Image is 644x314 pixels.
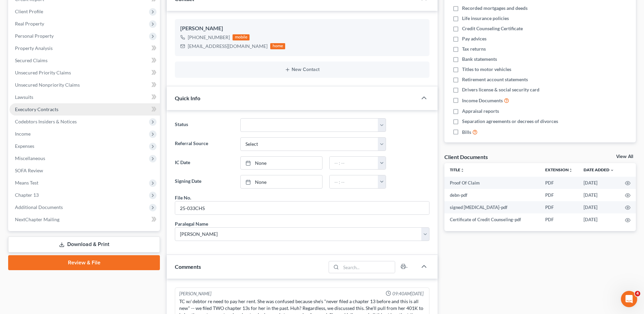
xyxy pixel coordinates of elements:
a: Download & Print [8,237,160,252]
input: Search... [341,261,395,273]
span: Chapter 13 [15,192,39,198]
a: SOFA Review [10,164,160,177]
td: [DATE] [578,213,620,226]
iframe: Intercom live chat [621,291,637,307]
div: home [270,43,285,49]
a: Titleunfold_more [450,167,464,172]
span: Unsecured Priority Claims [15,70,71,75]
span: 09:40AM[DATE] [392,291,424,297]
label: Referral Source [171,137,237,151]
button: New Contact [180,67,424,72]
span: SOFA Review [15,168,43,173]
div: [PHONE_NUMBER] [188,34,230,41]
td: PDF [540,177,578,189]
a: Extensionunfold_more [545,167,573,172]
span: 4 [635,291,640,296]
div: [EMAIL_ADDRESS][DOMAIN_NAME] [188,43,268,50]
span: Quick Info [175,95,200,101]
span: Expenses [15,143,34,149]
span: Pay advices [462,35,486,42]
span: NextChapter Mailing [15,216,59,222]
span: Appraisal reports [462,108,499,115]
a: Review & File [8,255,160,270]
div: [PERSON_NAME] [179,291,211,297]
input: -- : -- [330,157,378,170]
td: signed [MEDICAL_DATA]-pdf [444,201,540,213]
a: Unsecured Nonpriority Claims [10,79,160,91]
div: [PERSON_NAME] [180,24,424,33]
div: Client Documents [444,153,488,160]
span: Means Test [15,180,38,186]
a: None [241,157,322,170]
span: Personal Property [15,33,54,39]
td: PDF [540,189,578,201]
td: PDF [540,201,578,213]
td: PDF [540,213,578,226]
span: Secured Claims [15,57,48,63]
span: Additional Documents [15,204,63,210]
td: Certificate of Credit Counseling-pdf [444,213,540,226]
a: Unsecured Priority Claims [10,67,160,79]
span: Life insurance policies [462,15,509,22]
input: -- : -- [330,175,378,188]
span: Drivers license & social security card [462,86,539,93]
label: Signing Date [171,175,237,189]
a: NextChapter Mailing [10,213,160,226]
a: View All [616,154,633,159]
span: Separation agreements or decrees of divorces [462,118,558,125]
label: IC Date [171,156,237,170]
span: Comments [175,263,201,270]
div: Paralegal Name [175,220,208,227]
span: Credit Counseling Certificate [462,25,523,32]
a: Date Added expand_more [584,167,614,172]
span: Client Profile [15,8,43,14]
a: None [241,175,322,188]
span: Titles to motor vehicles [462,66,511,73]
span: Income Documents [462,97,503,104]
td: [DATE] [578,177,620,189]
div: mobile [233,34,250,40]
span: Real Property [15,21,44,27]
span: Bank statements [462,56,497,63]
td: Proof Of Claim [444,177,540,189]
td: [DATE] [578,189,620,201]
a: Secured Claims [10,54,160,67]
a: Lawsuits [10,91,160,103]
i: unfold_more [569,168,573,172]
i: expand_more [610,168,614,172]
span: Lawsuits [15,94,33,100]
span: Codebtors Insiders & Notices [15,119,77,124]
label: Status [171,118,237,132]
span: Income [15,131,31,137]
td: [DATE] [578,201,620,213]
input: -- [175,202,429,214]
span: Bills [462,129,471,136]
a: Executory Contracts [10,103,160,116]
span: Property Analysis [15,45,53,51]
i: unfold_more [460,168,464,172]
td: debn-pdf [444,189,540,201]
span: Recorded mortgages and deeds [462,5,528,12]
span: Executory Contracts [15,106,58,112]
span: Retirement account statements [462,76,528,83]
div: File No. [175,194,191,201]
span: Tax returns [462,46,486,52]
span: Unsecured Nonpriority Claims [15,82,80,88]
span: Miscellaneous [15,155,45,161]
a: Property Analysis [10,42,160,54]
